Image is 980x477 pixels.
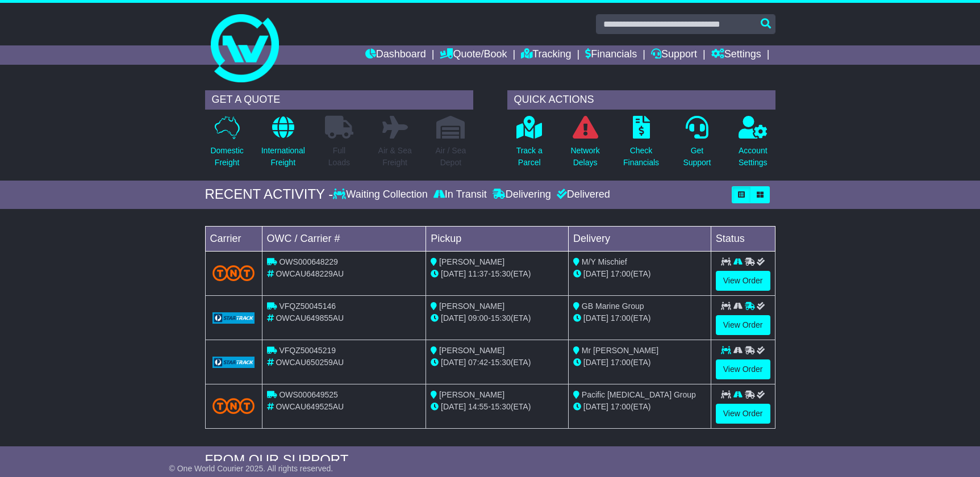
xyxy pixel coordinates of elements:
[431,189,490,201] div: In Transit
[431,312,564,324] div: - (ETA)
[568,226,711,251] td: Delivery
[279,257,338,266] span: OWS000648229
[279,390,338,399] span: OWS000649525
[378,145,412,169] p: Air & Sea Freight
[490,189,554,201] div: Delivering
[491,269,511,278] span: 15:30
[585,45,637,65] a: Financials
[611,402,631,411] span: 17:00
[573,401,706,413] div: (ETA)
[441,402,466,411] span: [DATE]
[365,45,426,65] a: Dashboard
[573,312,706,324] div: (ETA)
[468,269,488,278] span: 11:37
[573,268,706,280] div: (ETA)
[431,357,564,369] div: - (ETA)
[683,145,711,169] p: Get Support
[516,145,543,169] p: Track a Parcel
[431,268,564,280] div: - (ETA)
[582,390,696,399] span: Pacific [MEDICAL_DATA] Group
[516,115,543,175] a: Track aParcel
[212,357,255,368] img: GetCarrierServiceLogo
[716,271,770,291] a: View Order
[583,358,608,367] span: [DATE]
[440,45,507,65] a: Quote/Book
[570,145,599,169] p: Network Delays
[507,90,775,110] div: QUICK ACTIONS
[468,358,488,367] span: 07:42
[205,186,333,203] div: RECENT ACTIVITY -
[554,189,610,201] div: Delivered
[583,269,608,278] span: [DATE]
[212,265,255,281] img: TNT_Domestic.png
[716,315,770,335] a: View Order
[210,145,243,169] p: Domestic Freight
[441,269,466,278] span: [DATE]
[261,115,306,175] a: InternationalFreight
[582,257,627,266] span: M/Y Mischief
[716,359,770,379] a: View Order
[468,313,488,323] span: 09:00
[611,358,631,367] span: 17:00
[276,358,344,367] span: OWCAU650259AU
[611,313,631,323] span: 17:00
[333,189,430,201] div: Waiting Collection
[573,357,706,369] div: (ETA)
[711,45,761,65] a: Settings
[491,358,511,367] span: 15:30
[611,269,631,278] span: 17:00
[711,226,775,251] td: Status
[279,302,336,311] span: VFQZ50045146
[262,226,426,251] td: OWC / Carrier #
[205,452,775,468] div: FROM OUR SUPPORT
[212,398,255,413] img: TNT_Domestic.png
[279,346,336,355] span: VFQZ50045219
[436,145,466,169] p: Air / Sea Depot
[441,358,466,367] span: [DATE]
[276,402,344,411] span: OWCAU649525AU
[325,145,353,169] p: Full Loads
[682,115,711,175] a: GetSupport
[439,346,504,355] span: [PERSON_NAME]
[739,145,768,169] p: Account Settings
[205,226,262,251] td: Carrier
[169,464,333,473] span: © One World Courier 2025. All rights reserved.
[212,312,255,324] img: GetCarrierServiceLogo
[583,402,608,411] span: [DATE]
[491,402,511,411] span: 15:30
[276,313,344,323] span: OWCAU649855AU
[210,115,244,175] a: DomesticFreight
[205,90,473,110] div: GET A QUOTE
[716,404,770,424] a: View Order
[426,226,569,251] td: Pickup
[583,313,608,323] span: [DATE]
[521,45,571,65] a: Tracking
[623,115,660,175] a: CheckFinancials
[439,257,504,266] span: [PERSON_NAME]
[738,115,768,175] a: AccountSettings
[431,401,564,413] div: - (ETA)
[651,45,697,65] a: Support
[261,145,305,169] p: International Freight
[276,269,344,278] span: OWCAU648229AU
[491,313,511,323] span: 15:30
[570,115,600,175] a: NetworkDelays
[439,390,504,399] span: [PERSON_NAME]
[582,346,658,355] span: Mr [PERSON_NAME]
[441,313,466,323] span: [DATE]
[623,145,659,169] p: Check Financials
[439,302,504,311] span: [PERSON_NAME]
[468,402,488,411] span: 14:55
[582,302,644,311] span: GB Marine Group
